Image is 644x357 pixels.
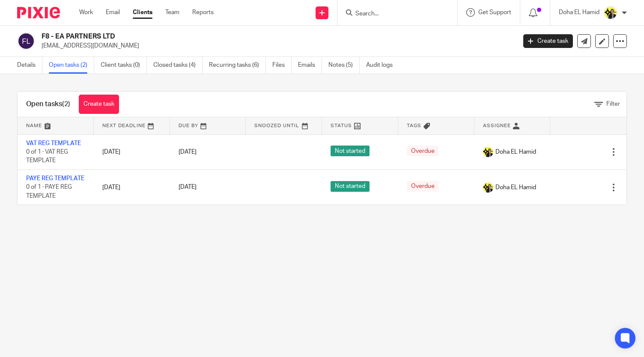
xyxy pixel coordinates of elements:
a: Client tasks (0) [101,57,147,74]
span: [DATE] [179,149,197,155]
a: Open tasks (2) [49,57,94,74]
p: [EMAIL_ADDRESS][DOMAIN_NAME] [42,42,510,50]
span: [DATE] [179,184,197,190]
a: Notes (5) [328,57,360,74]
a: Audit logs [366,57,399,74]
a: Create task [79,95,119,114]
span: Filter [606,101,620,107]
span: Get Support [478,9,511,15]
h2: F8 - EA PARTNERS LTD [42,32,417,41]
p: Doha EL Hamid [559,8,599,17]
a: Reports [192,8,214,17]
a: Create task [523,34,573,48]
input: Search [355,10,432,18]
span: Overdue [407,146,439,156]
span: (2) [62,101,70,107]
span: 0 of 1 · VAT REG TEMPLATE [26,149,68,164]
span: Snoozed Until [254,123,299,128]
a: Closed tasks (4) [153,57,203,74]
span: Overdue [407,181,439,192]
a: Emails [298,57,322,74]
a: Work [79,8,93,17]
span: Not started [331,146,370,156]
a: Details [17,57,42,74]
img: Pixie [17,7,60,18]
span: Doha EL Hamid [495,183,536,192]
a: Team [165,8,179,17]
a: PAYE REG TEMPLATE [26,176,84,181]
img: Doha-Starbridge.jpg [483,182,493,193]
span: 0 of 1 · PAYE REG TEMPLATE [26,184,72,199]
span: Tags [407,123,421,128]
td: [DATE] [94,134,170,170]
a: VAT REG TEMPLATE [26,140,81,146]
a: Files [272,57,292,74]
a: Clients [133,8,152,17]
a: Recurring tasks (6) [209,57,266,74]
span: Status [331,123,352,128]
h1: Open tasks [26,100,70,109]
span: Not started [331,181,370,192]
img: Doha-Starbridge.jpg [604,6,617,20]
img: svg%3E [17,32,35,50]
img: Doha-Starbridge.jpg [483,147,493,157]
a: Email [106,8,120,17]
td: [DATE] [94,170,170,205]
span: Doha EL Hamid [495,148,536,156]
